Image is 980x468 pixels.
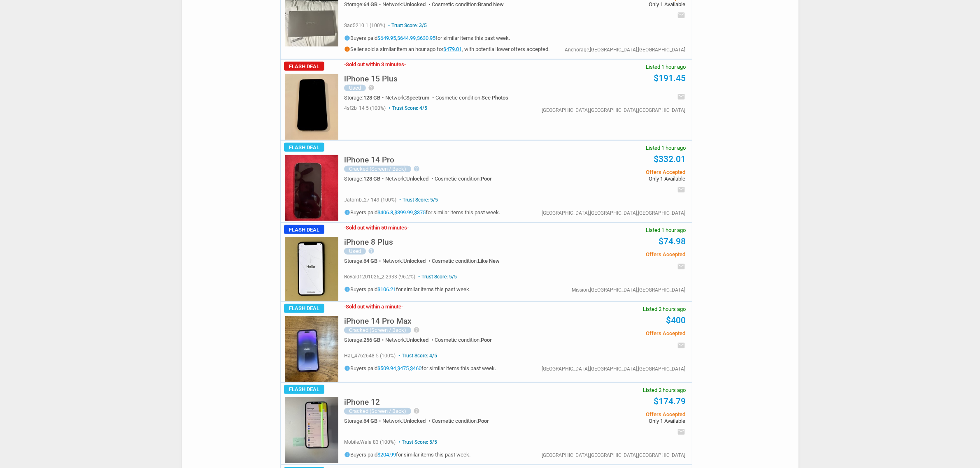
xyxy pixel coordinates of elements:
[417,35,435,42] a: $630.95
[643,306,686,312] span: Listed 2 hours ago
[561,169,685,175] span: Offers Accepted
[432,258,500,264] div: Cosmetic condition:
[363,95,380,101] span: 128 GB
[385,95,435,100] div: Network:
[344,240,393,246] a: iPhone 8 Plus
[344,319,412,325] a: iPhone 14 Pro Max
[344,452,470,458] h5: Buyers paid for similar items this past week.
[284,143,324,152] span: Flash Deal
[407,225,409,231] span: -
[561,2,685,7] span: Only 1 Available
[397,439,437,445] span: Trust Score: 5/5
[344,85,366,91] div: Used
[285,397,338,463] img: s-l225.jpg
[406,176,428,182] span: Unlocked
[344,158,394,164] a: iPhone 14 Pro
[285,74,338,140] img: s-l225.jpg
[478,258,500,264] span: Like New
[344,238,393,246] h5: iPhone 8 Plus
[344,286,470,292] h5: Buyers paid for similar items this past week.
[417,274,457,280] span: Trust Score: 5/5
[397,365,409,371] a: $475
[344,353,396,359] span: har_4762648 5 (100%)
[284,304,324,313] span: Flash Deal
[363,1,377,7] span: 64 GB
[654,73,686,83] a: $191.45
[382,258,432,264] div: Network:
[482,95,508,101] span: See Photos
[344,209,350,215] i: info
[398,197,438,203] span: Trust Score: 5/5
[561,252,685,257] span: Offers Accepted
[677,185,685,194] i: email
[382,418,432,424] div: Network:
[344,248,366,255] div: Used
[561,176,685,181] span: Only 1 Available
[643,387,686,393] span: Listed 2 hours ago
[413,327,420,333] i: help
[284,385,324,394] span: Flash Deal
[481,337,492,343] span: Poor
[677,341,685,350] i: email
[677,11,685,19] i: email
[377,287,396,293] a: $106.21
[344,365,496,371] h5: Buyers paid , , for similar items this past week.
[666,315,686,325] a: $400
[344,365,350,371] i: info
[677,262,685,271] i: email
[285,237,338,301] img: s-l225.jpg
[284,225,324,234] span: Flash Deal
[368,84,375,91] i: help
[344,197,396,203] span: jatomb_27 149 (100%)
[561,331,685,336] span: Offers Accepted
[344,76,398,83] a: iPhone 15 Plus
[646,227,686,233] span: Listed 1 hour ago
[377,35,396,42] a: $649.95
[285,316,338,382] img: s-l225.jpg
[363,258,377,264] span: 64 GB
[413,165,420,172] i: help
[344,95,385,100] div: Storage:
[344,274,415,280] span: royal01201026_2 2933 (96.2%)
[344,2,382,7] div: Storage:
[344,286,350,292] i: info
[344,166,411,172] div: Cracked (Screen / Back)
[344,46,350,52] i: info
[542,211,685,215] div: [GEOGRAPHIC_DATA],[GEOGRAPHIC_DATA],[GEOGRAPHIC_DATA]
[344,225,409,230] h3: Sold out within 50 minutes
[344,225,346,231] span: -
[344,452,350,458] i: info
[435,95,508,100] div: Cosmetic condition:
[382,2,432,7] div: Network:
[397,353,437,359] span: Trust Score: 4/5
[572,287,685,292] div: Mission,[GEOGRAPHIC_DATA],[GEOGRAPHIC_DATA]
[344,400,380,406] a: iPhone 12
[368,248,375,254] i: help
[344,327,411,334] div: Cracked (Screen / Back)
[386,23,427,28] span: Trust Score: 3/5
[542,453,685,458] div: [GEOGRAPHIC_DATA],[GEOGRAPHIC_DATA],[GEOGRAPHIC_DATA]
[435,176,492,181] div: Cosmetic condition:
[377,452,396,458] a: $204.99
[344,105,386,111] span: 4sf2b_14 5 (100%)
[363,418,377,424] span: 64 GB
[344,418,382,424] div: Storage:
[542,366,685,371] div: [GEOGRAPHIC_DATA],[GEOGRAPHIC_DATA],[GEOGRAPHIC_DATA]
[344,156,394,164] h5: iPhone 14 Pro
[406,95,429,101] span: Spectrum
[654,154,686,164] a: $332.01
[432,418,489,424] div: Cosmetic condition:
[344,398,380,406] h5: iPhone 12
[385,337,435,343] div: Network:
[397,35,416,42] a: $644.99
[481,176,492,182] span: Poor
[344,23,385,28] span: sad5210 1 (100%)
[435,337,492,343] div: Cosmetic condition:
[344,317,412,325] h5: iPhone 14 Pro Max
[565,47,685,52] div: Anchorage,[GEOGRAPHIC_DATA],[GEOGRAPHIC_DATA]
[284,62,324,71] span: Flash Deal
[344,176,385,181] div: Storage:
[432,2,504,7] div: Cosmetic condition:
[394,210,413,216] a: $399.99
[677,93,685,101] i: email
